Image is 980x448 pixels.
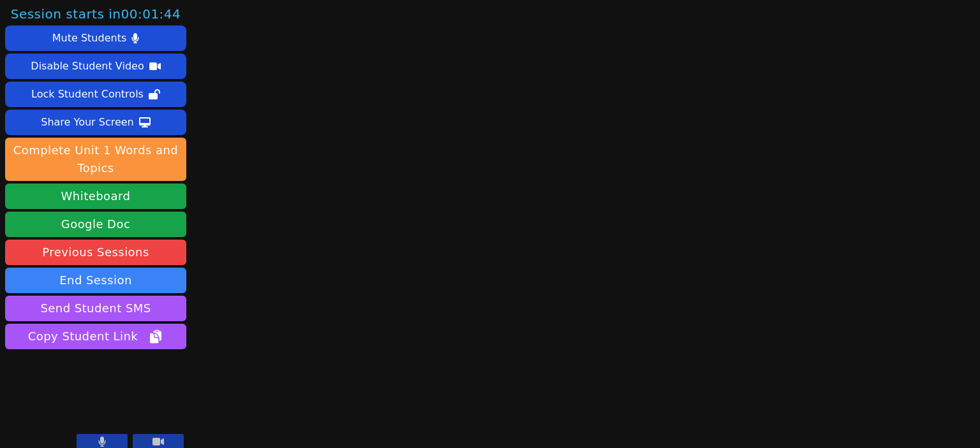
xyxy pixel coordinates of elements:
[28,328,163,345] span: Copy Student Link
[5,268,186,293] button: End Session
[5,212,186,237] a: Google Doc
[5,324,186,349] button: Copy Student Link
[31,56,144,76] div: Disable Student Video
[5,296,186,321] button: Send Student SMS
[31,84,144,105] div: Lock Student Controls
[41,112,134,133] div: Share Your Screen
[121,6,181,22] time: 00:01:44
[5,110,186,135] button: Share Your Screen
[5,54,186,79] button: Disable Student Video
[11,5,181,23] span: Session starts in
[5,138,186,181] button: Complete Unit 1 Words and Topics
[52,28,126,48] div: Mute Students
[5,184,186,209] button: Whiteboard
[5,82,186,107] button: Lock Student Controls
[5,240,186,265] a: Previous Sessions
[5,25,186,51] button: Mute Students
